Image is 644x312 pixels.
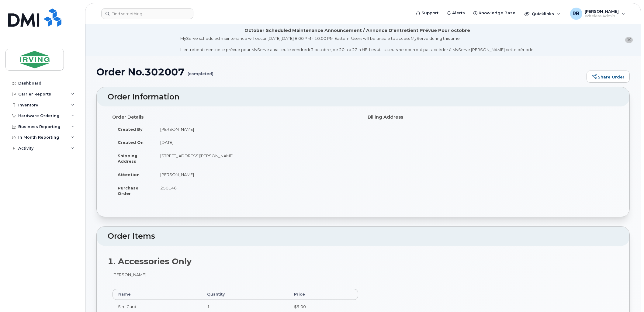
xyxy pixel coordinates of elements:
td: [PERSON_NAME] [155,123,358,136]
strong: 1. Accessories Only [108,256,192,266]
div: October Scheduled Maintenance Announcement / Annonce D'entretient Prévue Pour octobre [244,27,470,34]
div: MyServe scheduled maintenance will occur [DATE][DATE] 8:00 PM - 10:00 PM Eastern. Users will be u... [180,36,535,53]
h4: Billing Address [368,115,614,120]
strong: Created By [118,127,143,132]
th: Quantity [202,289,289,300]
td: [STREET_ADDRESS][PERSON_NAME] [155,149,358,168]
strong: Attention [118,172,140,177]
td: [DATE] [155,136,358,149]
th: Name [113,289,202,300]
h1: Order No.302007 [96,67,583,77]
strong: Purchase Order [118,185,138,196]
h2: Order Information [108,93,618,101]
h2: Order Items [108,232,618,241]
h4: Order Details [112,115,358,120]
small: (completed) [188,67,213,76]
td: [PERSON_NAME] [155,168,358,181]
th: Price [289,289,358,300]
a: Share Order [587,71,630,83]
strong: Shipping Address [118,153,137,164]
button: close notification [625,37,633,43]
strong: Created On [118,140,144,145]
span: 250146 [160,185,177,190]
